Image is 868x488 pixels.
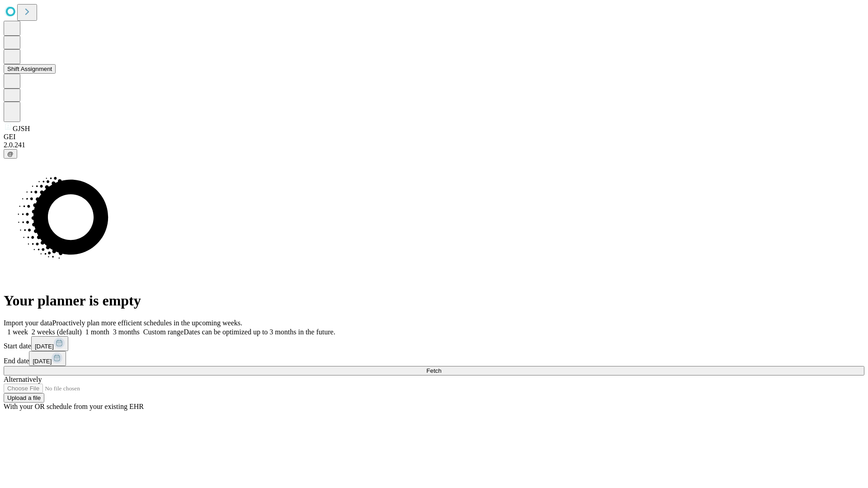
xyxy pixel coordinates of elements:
[35,343,54,350] span: [DATE]
[4,336,864,351] div: Start date
[85,328,109,336] span: 1 month
[4,64,56,74] button: Shift Assignment
[4,393,44,403] button: Upload a file
[4,319,52,327] span: Import your data
[143,328,184,336] span: Custom range
[4,403,144,410] span: With your OR schedule from your existing EHR
[4,292,864,309] h1: Your planner is empty
[7,150,14,157] span: @
[13,125,30,132] span: GJSH
[52,319,242,327] span: Proactively plan more efficient schedules in the upcoming weeks.
[31,336,68,351] button: [DATE]
[4,141,864,149] div: 2.0.241
[4,149,17,159] button: @
[33,358,52,365] span: [DATE]
[4,133,864,141] div: GEI
[4,375,42,383] span: Alternatively
[4,366,864,375] button: Fetch
[4,351,864,366] div: End date
[184,328,335,336] span: Dates can be optimized up to 3 months in the future.
[113,328,140,336] span: 3 months
[426,367,441,374] span: Fetch
[7,328,28,336] span: 1 week
[29,351,66,366] button: [DATE]
[32,328,82,336] span: 2 weeks (default)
